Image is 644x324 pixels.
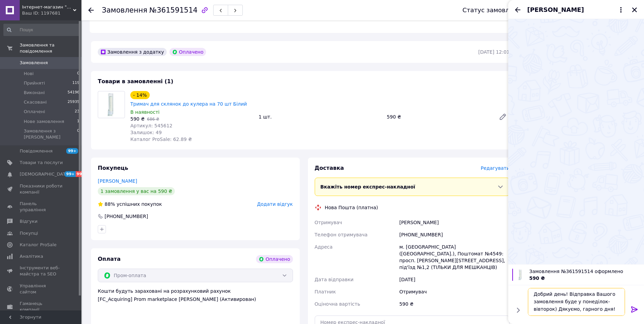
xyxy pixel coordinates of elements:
[20,242,56,248] span: Каталог ProSale
[462,7,525,14] div: Статус замовлення
[130,137,192,142] span: Каталог ProSale: 62.89 ₴
[20,265,63,277] span: Інструменти веб-майстра та SEO
[527,5,625,14] button: [PERSON_NAME]
[130,123,172,128] span: Артикул: 545612
[22,10,81,16] div: Ваш ID: 1197681
[20,183,63,195] span: Показники роботи компанії
[24,71,34,77] span: Нові
[527,5,584,14] span: [PERSON_NAME]
[20,60,48,66] span: Замовлення
[65,171,76,177] span: 99+
[98,178,137,184] a: [PERSON_NAME]
[149,6,198,14] span: №361591514
[68,90,79,96] span: 54196
[257,201,293,207] span: Додати відгук
[514,6,522,14] button: Назад
[130,91,150,99] div: - 14%
[496,110,510,124] a: Редагувати
[98,201,162,208] div: успішних покупок
[24,90,45,96] span: Виконані
[630,6,639,14] button: Закрити
[398,241,511,273] div: м. [GEOGRAPHIC_DATA] ([GEOGRAPHIC_DATA].), Поштомат №4549: просп. [PERSON_NAME][STREET_ADDRESS], ...
[315,165,344,171] span: Доставка
[528,288,625,316] textarea: Добрий день! Відправка Вашого замовлення буде у понеділок-вівторок) Дякуємо, гарного дня!
[315,232,368,237] span: Телефон отримувача
[3,24,80,36] input: Пошук
[75,109,79,115] span: 23
[315,277,354,282] span: Дата відправки
[98,165,128,171] span: Покупець
[20,301,63,313] span: Гаманець компанії
[398,286,511,298] div: Отримувач
[24,99,47,105] span: Скасовані
[22,4,73,10] span: Інтернет-магазин "ЗАКУПИСЬ"
[514,306,522,314] button: Показати кнопки
[315,289,336,294] span: Платник
[398,216,511,229] div: [PERSON_NAME]
[320,184,416,190] span: Вкажіть номер експрес-накладної
[169,48,206,56] div: Оплачено
[20,42,81,54] span: Замовлення та повідомлення
[20,171,70,177] span: [DEMOGRAPHIC_DATA]
[98,48,167,56] div: Замовлення з додатку
[20,253,43,259] span: Аналітика
[98,187,175,195] div: 1 замовлення у вас на 590 ₴
[100,91,122,118] img: Тримач для склянок до кулера на 70 шт Білий
[529,275,545,281] span: 590 ₴
[20,148,53,154] span: Повідомлення
[315,244,333,250] span: Адреса
[104,213,149,220] div: [PHONE_NUMBER]
[68,99,79,105] span: 25935
[72,80,79,86] span: 119
[478,49,510,55] time: [DATE] 12:01
[20,160,63,166] span: Товари та послуги
[77,71,79,77] span: 0
[77,128,79,140] span: 0
[398,273,511,286] div: [DATE]
[20,218,37,224] span: Відгуки
[130,101,247,107] a: Тримач для склянок до кулера на 70 шт Білий
[24,109,45,115] span: Оплачені
[529,268,640,275] span: Замовлення №361591514 оформлено
[66,148,78,154] span: 99+
[481,165,510,171] span: Редагувати
[130,116,145,122] span: 590 ₴
[515,269,525,281] img: 4574585481_w100_h100_derzhatel-dlya-stakanov.jpg
[20,283,63,295] span: Управління сайтом
[384,112,493,122] div: 590 ₴
[315,301,360,307] span: Оціночна вартість
[102,6,147,14] span: Замовлення
[20,201,63,213] span: Панель управління
[130,130,162,135] span: Залишок: 49
[323,204,380,211] div: Нова Пошта (платна)
[24,128,77,140] span: Замовлення з [PERSON_NAME]
[147,117,159,122] span: 686 ₴
[98,288,293,303] div: Кошти будуть зараховані на розрахунковий рахунок
[256,112,384,122] div: 1 шт.
[24,119,64,125] span: Нове замовлення
[315,220,342,225] span: Отримувач
[398,229,511,241] div: [PHONE_NUMBER]
[76,171,87,177] span: 99+
[98,256,121,262] span: Оплата
[20,230,38,236] span: Покупці
[98,296,293,303] div: [FC_Acquiring] Prom marketplace [PERSON_NAME] (Активирован)
[88,7,94,14] div: Повернутися назад
[24,80,45,86] span: Прийняті
[398,298,511,310] div: 590 ₴
[256,255,293,263] div: Оплачено
[77,119,79,125] span: 1
[105,201,115,207] span: 88%
[98,78,173,85] span: Товари в замовленні (1)
[130,109,160,115] span: В наявності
